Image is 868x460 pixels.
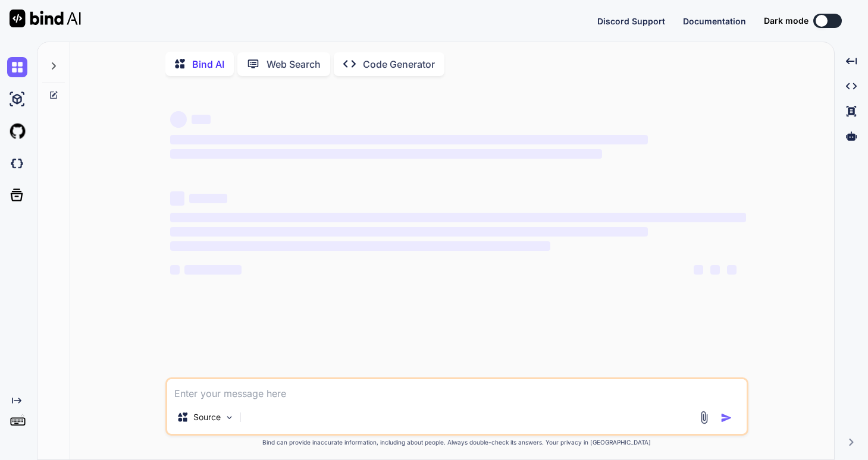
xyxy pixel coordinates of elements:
span: ‌ [694,265,703,275]
img: darkCloudIdeIcon [7,153,27,174]
span: ‌ [170,241,550,251]
img: icon [720,412,732,424]
p: Code Generator [363,57,435,71]
p: Source [193,411,221,423]
span: ‌ [192,115,211,124]
span: ‌ [170,135,648,144]
p: Bind can provide inaccurate information, including about people. Always double-check its answers.... [165,438,748,447]
img: githubLight [7,121,27,141]
img: ai-studio [7,89,27,109]
button: Documentation [683,15,746,27]
img: Pick Models [224,412,234,423]
p: Bind AI [192,57,224,71]
img: chat [7,57,27,77]
span: Dark mode [764,15,809,27]
span: ‌ [184,265,242,275]
button: Discord Support [597,15,665,27]
span: ‌ [170,265,180,275]
span: ‌ [170,191,184,206]
span: ‌ [170,149,602,159]
span: ‌ [170,213,746,222]
span: ‌ [727,265,737,275]
span: Documentation [683,16,746,26]
span: ‌ [189,194,227,203]
img: attachment [697,411,711,424]
span: ‌ [710,265,720,275]
p: Web Search [267,57,321,71]
span: Discord Support [597,16,665,26]
span: ‌ [170,227,648,237]
img: Bind AI [10,10,81,27]
span: ‌ [170,111,187,128]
